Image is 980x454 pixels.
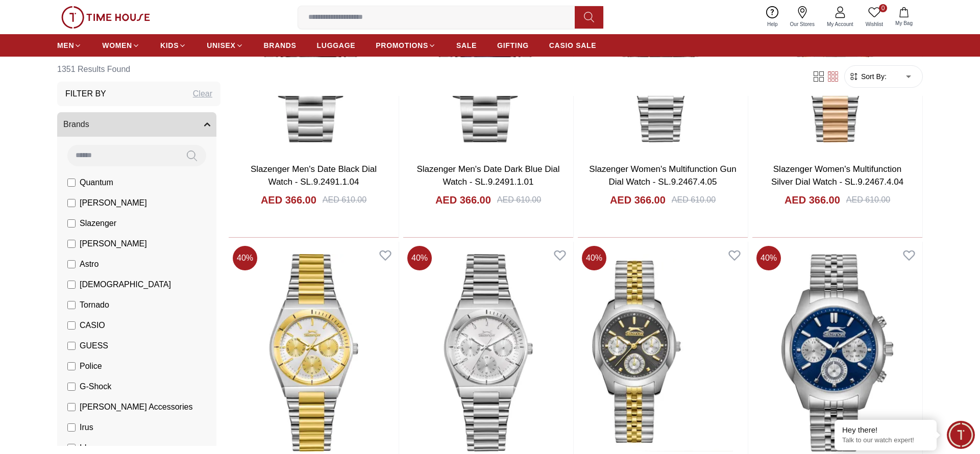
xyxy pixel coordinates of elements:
[207,36,243,55] a: UNISEX
[264,40,297,51] span: BRANDS
[672,194,716,206] div: AED 610.00
[57,57,220,82] h6: 1351 Results Found
[233,246,257,270] span: 40 %
[323,194,366,206] div: AED 610.00
[264,36,297,55] a: BRANDS
[63,118,89,131] span: Brands
[610,193,666,207] h4: AED 366.00
[67,260,76,268] input: Astro
[80,340,108,352] span: GUESS
[846,194,890,206] div: AED 610.00
[80,238,147,250] span: [PERSON_NAME]
[67,383,76,391] input: G-Shock
[549,36,597,55] a: CASIO SALE
[416,164,559,187] a: Slazenger Men's Date Dark Blue Dial Watch - SL.9.2491.1.01
[947,421,975,449] div: Chat Widget
[756,246,781,270] span: 40 %
[160,40,179,51] span: KIDS
[57,112,216,137] button: Brands
[160,36,186,55] a: KIDS
[497,36,529,55] a: GIFTING
[80,217,116,230] span: Slazenger
[251,164,377,187] a: Slazenger Men's Date Black Dial Watch - SL.9.2491.1.04
[376,40,428,51] span: PROMOTIONS
[497,40,529,51] span: GIFTING
[582,246,606,270] span: 40 %
[317,36,356,55] a: LUGGAGE
[849,71,887,82] button: Sort By:
[67,219,76,228] input: Slazenger
[879,4,887,12] span: 0
[67,444,76,452] input: Idee
[80,176,113,189] span: Quantum
[786,20,819,28] span: Our Stores
[80,360,102,372] span: Police
[862,20,887,28] span: Wishlist
[57,40,74,51] span: MEN
[823,20,857,28] span: My Account
[889,5,919,29] button: My Bag
[842,436,929,445] p: Talk to our watch expert!
[376,36,436,55] a: PROMOTIONS
[891,19,917,27] span: My Bag
[67,403,76,411] input: [PERSON_NAME] Accessories
[80,197,147,209] span: [PERSON_NAME]
[207,40,235,51] span: UNISEX
[761,4,784,30] a: Help
[67,342,76,350] input: GUESS
[784,4,821,30] a: Our Stores
[763,20,782,28] span: Help
[589,164,736,187] a: Slazenger Women's Multifunction Gun Dial Watch - SL.9.2467.4.05
[57,36,82,55] a: MEN
[67,301,76,309] input: Tornado
[497,194,541,206] div: AED 610.00
[456,36,477,55] a: SALE
[80,319,105,332] span: CASIO
[67,423,76,432] input: Irus
[771,164,903,187] a: Slazenger Women's Multifunction Silver Dial Watch - SL.9.2467.4.04
[80,401,192,413] span: [PERSON_NAME] Accessories
[80,299,109,311] span: Tornado
[67,281,76,289] input: [DEMOGRAPHIC_DATA]
[317,40,356,51] span: LUGGAGE
[67,199,76,207] input: [PERSON_NAME]
[549,40,597,51] span: CASIO SALE
[67,321,76,330] input: CASIO
[65,88,106,100] h3: Filter By
[193,88,212,100] div: Clear
[80,381,111,393] span: G-Shock
[80,442,95,454] span: Idee
[785,193,840,207] h4: AED 366.00
[456,40,477,51] span: SALE
[67,362,76,370] input: Police
[61,6,150,29] img: ...
[80,421,93,434] span: Irus
[860,4,889,30] a: 0Wishlist
[435,193,491,207] h4: AED 366.00
[80,258,99,270] span: Astro
[80,279,171,291] span: [DEMOGRAPHIC_DATA]
[842,425,929,435] div: Hey there!
[102,40,132,51] span: WOMEN
[102,36,140,55] a: WOMEN
[67,179,76,187] input: Quantum
[407,246,432,270] span: 40 %
[67,240,76,248] input: [PERSON_NAME]
[261,193,316,207] h4: AED 366.00
[859,71,887,82] span: Sort By:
